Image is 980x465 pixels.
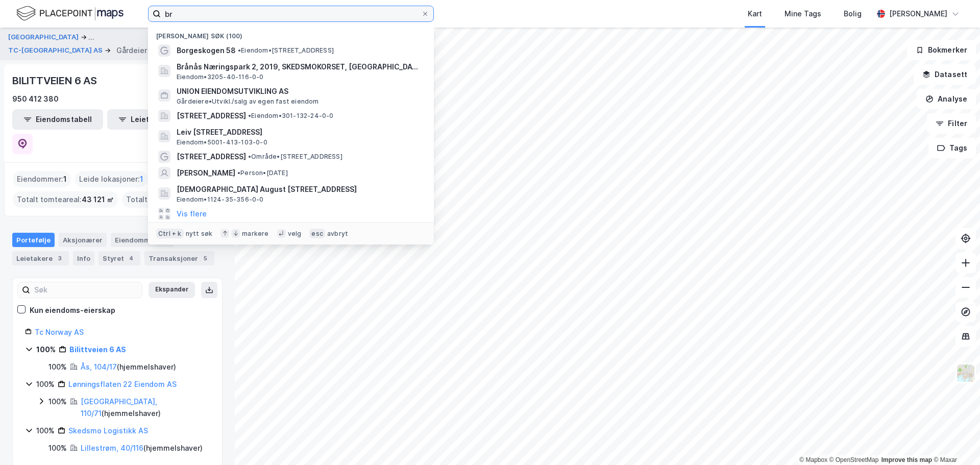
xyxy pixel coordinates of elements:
img: logo.f888ab2527a4732fd821a326f86c7f29.svg [16,5,124,22]
div: [PERSON_NAME] [889,8,947,20]
div: Leide lokasjoner : [75,171,148,187]
a: Lillestrøm, 40/116 [81,444,143,452]
span: • [237,169,240,177]
a: OpenStreetMap [829,456,879,463]
div: markere [242,230,268,238]
div: ( hjemmelshaver ) [81,361,176,373]
div: BILITTVEIEN 6 AS [12,72,99,89]
div: 100% [48,396,67,408]
button: Datasett [914,64,976,85]
div: avbryt [327,230,348,238]
div: 100% [36,425,55,437]
div: Kun eiendoms-eierskap [30,304,115,316]
a: Tc Norway AS [35,328,84,336]
div: esc [309,229,325,239]
button: TC-[GEOGRAPHIC_DATA] AS [8,45,105,56]
div: 950 412 380 [12,93,59,105]
button: Filter [927,113,976,134]
span: 1 [63,173,67,185]
span: Eiendom • [STREET_ADDRESS] [238,46,334,55]
div: Mine Tags [785,8,821,20]
span: Eiendom • 301-132-24-0-0 [248,112,334,120]
span: Eiendom • 1124-35-356-0-0 [177,195,264,204]
button: Tags [928,138,976,158]
a: Bilittveien 6 AS [69,345,126,354]
div: Styret [99,251,140,265]
div: 3 [55,253,65,263]
div: ( hjemmelshaver ) [81,442,203,454]
a: Improve this map [881,456,932,463]
button: Analyse [917,89,976,109]
input: Søk på adresse, matrikkel, gårdeiere, leietakere eller personer [161,6,421,21]
div: 100% [36,378,55,390]
a: Mapbox [799,456,827,463]
button: [GEOGRAPHIC_DATA] [8,31,81,43]
span: Eiendom • 3205-40-116-0-0 [177,73,264,81]
div: Eiendommer [111,233,174,247]
span: 1 [140,173,143,185]
button: Vis flere [177,208,207,220]
button: Ekspander [149,282,195,298]
a: Skedsmo Logistikk AS [68,426,148,435]
div: [PERSON_NAME] søk (100) [148,24,434,42]
span: Gårdeiere • Utvikl./salg av egen fast eiendom [177,97,319,106]
div: Aksjonærer [59,233,107,247]
span: [PERSON_NAME] [177,167,235,179]
div: 100% [36,344,56,356]
span: Person • [DATE] [237,169,288,177]
div: Info [73,251,94,265]
div: nytt søk [186,230,213,238]
div: ... [88,31,94,43]
div: Eiendommer : [13,171,71,187]
img: Z [956,363,975,383]
a: [GEOGRAPHIC_DATA], 110/71 [81,397,157,418]
span: Brånås Næringspark 2, 2019, SKEDSMOKORSET, [GEOGRAPHIC_DATA] [177,61,422,73]
input: Søk [30,282,142,298]
span: • [248,153,251,160]
div: Portefølje [12,233,55,247]
span: Eiendom • 5001-413-103-0-0 [177,138,267,146]
div: Totalt tomteareal : [13,191,118,208]
div: Gårdeier [116,44,147,57]
span: • [238,46,241,54]
div: 5 [200,253,210,263]
div: 100% [48,442,67,454]
span: [STREET_ADDRESS] [177,151,246,163]
div: 4 [126,253,136,263]
div: Transaksjoner [144,251,214,265]
span: [DEMOGRAPHIC_DATA] August [STREET_ADDRESS] [177,183,422,195]
button: Bokmerker [907,40,976,60]
span: • [248,112,251,119]
span: [STREET_ADDRESS] [177,110,246,122]
iframe: Chat Widget [929,416,980,465]
div: 100% [48,361,67,373]
div: Totalt byggareal : [122,191,219,208]
button: Leietakertabell [107,109,198,130]
span: 43 121 ㎡ [82,193,114,206]
span: Område • [STREET_ADDRESS] [248,153,342,161]
span: UNION EIENDOMSUTVIKLING AS [177,85,422,97]
button: Eiendomstabell [12,109,103,130]
div: Kart [748,8,762,20]
div: ( hjemmelshaver ) [81,396,210,420]
div: Kontrollprogram for chat [929,416,980,465]
div: Leietakere [12,251,69,265]
div: Bolig [844,8,862,20]
a: Lønningsflaten 22 Eiendom AS [68,380,177,388]
div: velg [288,230,302,238]
span: Borgeskogen 58 [177,44,236,57]
span: Leiv [STREET_ADDRESS] [177,126,422,138]
a: Ås, 104/17 [81,362,117,371]
div: Ctrl + k [156,229,184,239]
